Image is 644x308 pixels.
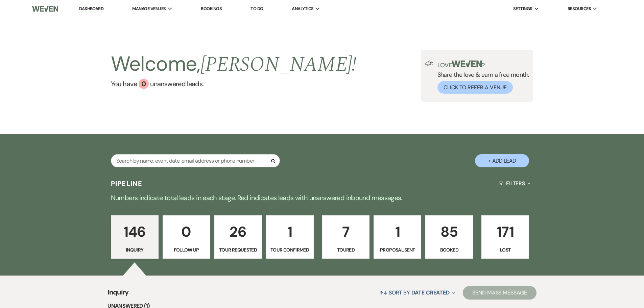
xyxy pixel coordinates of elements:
[452,61,482,67] img: weven-logo-green.svg
[270,246,309,254] p: Tour Confirmed
[111,154,280,167] input: Search by name, event date, email address or phone number
[167,220,206,243] p: 0
[167,246,206,254] p: Follow Up
[111,50,357,79] h2: Welcome,
[111,215,159,259] a: 146Inquiry
[108,287,129,302] span: Inquiry
[251,6,263,11] a: To Do
[481,215,529,259] a: 171Lost
[378,220,417,243] p: 1
[79,192,566,203] p: Numbers indicate total leads in each stage. Red indicates leads with unanswered inbound messages.
[201,6,222,11] a: Bookings
[496,174,533,192] button: Filters
[378,246,417,254] p: Proposal Sent
[115,220,154,243] p: 146
[111,179,143,188] h3: Pipeline
[374,215,421,259] a: 1Proposal Sent
[475,154,529,167] button: + Add Lead
[437,61,529,68] p: Love ?
[433,61,529,94] div: Share the love & earn a free month.
[163,215,210,259] a: 0Follow Up
[115,246,154,254] p: Inquiry
[214,215,262,259] a: 26Tour Requested
[486,220,525,243] p: 171
[327,246,365,254] p: Toured
[425,61,433,66] img: loud-speaker-illustration.svg
[266,215,314,259] a: 1Tour Confirmed
[292,5,313,12] span: Analytics
[463,286,536,300] button: Send Mass Message
[132,5,166,12] span: Manage Venues
[139,79,149,89] div: 0
[379,289,387,296] span: ↑↓
[219,246,258,254] p: Tour Requested
[327,220,365,243] p: 7
[437,81,513,94] button: Click to Refer a Venue
[411,289,450,296] span: Date Created
[32,2,58,16] img: Weven Logo
[430,220,469,243] p: 85
[322,215,370,259] a: 7Toured
[425,215,473,259] a: 85Booked
[430,246,469,254] p: Booked
[568,5,591,12] span: Resources
[200,49,357,80] span: [PERSON_NAME] !
[513,5,532,12] span: Settings
[111,79,357,89] a: You have 0 unanswered leads.
[377,284,458,302] button: Sort By Date Created
[486,246,525,254] p: Lost
[79,6,103,12] a: Dashboard
[270,220,309,243] p: 1
[219,220,258,243] p: 26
